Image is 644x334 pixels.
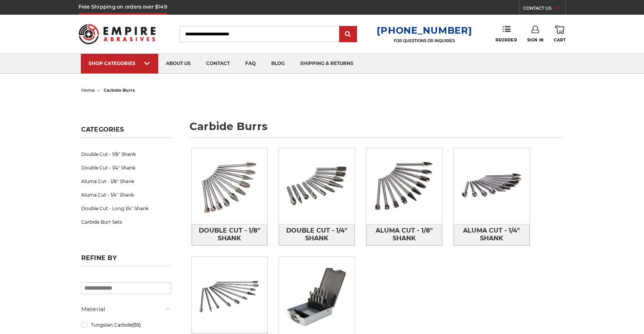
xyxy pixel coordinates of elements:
img: Aluma Cut - 1/8" Shank [366,148,442,224]
input: Submit [340,27,356,42]
a: contact [198,54,237,74]
img: Double Cut - 1/4" Shank [279,148,355,224]
h5: Categories [81,126,171,138]
a: Reorder [495,26,517,42]
a: Aluma Cut - 1/4" Shank [81,188,171,202]
a: Double Cut - Long 1/4" Shank [81,202,171,215]
img: Double Cut - Long 1/4" Shank [192,257,268,333]
a: Aluma Cut - 1/4" Shank [454,224,530,245]
a: [PHONE_NUMBER] [377,25,472,36]
img: Double Cut - 1/8" Shank [192,148,268,224]
a: Carbide Burr Sets [81,215,171,229]
span: carbide burrs [104,87,135,93]
a: CONTACT US [523,4,565,15]
a: home [81,87,95,93]
a: Cart [554,26,565,43]
span: Reorder [495,38,517,43]
a: Aluma Cut - 1/8" Shank [81,175,171,188]
a: Double Cut - 1/8" Shank [81,147,171,161]
a: shipping & returns [292,54,361,74]
h1: carbide burrs [190,121,563,138]
h5: Material [81,305,171,314]
span: Cart [554,38,565,43]
a: Double Cut - 1/8" Shank [192,224,268,245]
span: Double Cut - 1/8" Shank [192,224,267,245]
a: Aluma Cut - 1/8" Shank [366,224,442,245]
span: (55) [132,322,141,328]
a: about us [158,54,198,74]
img: Empire Abrasives [79,19,156,49]
span: Aluma Cut - 1/8" Shank [367,224,442,245]
span: Double Cut - 1/4" Shank [279,224,354,245]
a: Double Cut - 1/4" Shank [81,161,171,175]
img: Aluma Cut - 1/4" Shank [454,148,530,224]
div: SHOP CATEGORIES [89,60,150,66]
h5: Refine by [81,254,171,266]
span: Aluma Cut - 1/4" Shank [454,224,529,245]
span: Sign In [527,38,544,43]
p: FOR QUESTIONS OR INQUIRIES [377,38,472,43]
a: Tungsten Carbide [81,318,171,332]
a: faq [237,54,263,74]
a: Double Cut - 1/4" Shank [279,224,355,245]
a: blog [263,54,292,74]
